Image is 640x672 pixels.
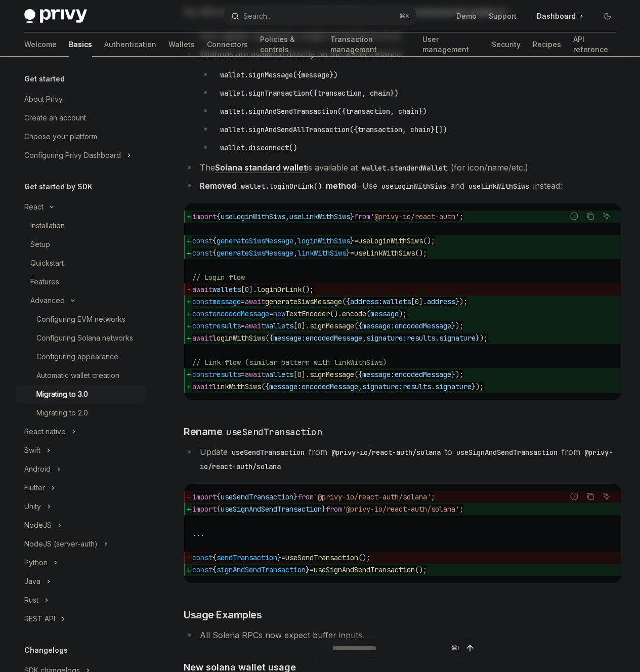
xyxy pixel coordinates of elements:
span: loginWithSiws [297,236,350,245]
span: message: [362,321,395,330]
span: useSignAndSendTransaction [314,565,415,574]
div: Unity [24,500,41,513]
span: , [358,382,362,391]
span: '@privy-io/react-auth' [370,212,459,221]
span: = [241,321,245,330]
span: // Login flow [192,273,245,282]
div: Configuring Solana networks [36,332,133,344]
a: User management [422,32,480,57]
button: Toggle Advanced section [16,291,146,310]
span: useLoginWithSiws [221,212,285,221]
span: const [192,236,212,245]
span: [ [293,321,297,330]
span: const [192,370,212,379]
div: Configuring Privy Dashboard [24,149,121,161]
span: ); [399,309,407,318]
div: REST API [24,613,55,625]
button: Send message [463,641,477,655]
span: wallets [212,285,241,294]
span: , [293,248,297,258]
button: Toggle Java section [16,572,146,591]
span: = [310,565,314,574]
a: About Privy [16,90,146,108]
button: Toggle Configuring Privy Dashboard section [16,146,146,164]
code: wallet.signTransaction({transaction, chain}) [216,88,402,99]
span: 0 [245,285,249,294]
span: = [269,309,273,318]
span: }); [451,321,463,330]
span: message [212,297,241,306]
button: Toggle React native section [16,423,146,441]
a: Policies & controls [260,32,318,57]
span: message [370,309,399,318]
a: Configuring Solana networks [16,329,146,347]
span: wallets [382,297,411,306]
span: } [350,236,354,245]
a: Wallets [168,32,195,57]
a: Dashboard [529,8,591,24]
span: useLoginWithSiws [358,236,423,245]
span: ; [431,492,435,501]
span: } [293,492,297,501]
span: encodedMessage [395,370,451,379]
span: (); [415,565,427,574]
code: @privy-io/react-auth/solana [327,447,445,458]
span: const [192,553,212,562]
span: }); [472,382,484,391]
span: , [293,236,297,245]
span: const [192,565,212,574]
span: new [273,309,285,318]
span: signature [439,333,476,343]
span: generateSiwsMessage [265,297,342,306]
button: Toggle Swift section [16,441,146,459]
a: Support [489,11,517,21]
span: { [217,505,221,514]
span: [ [293,370,297,379]
span: generateSiwsMessage [217,248,293,258]
span: ({ [261,382,269,391]
li: The is available at (for icon/name/etc.) [184,160,622,175]
code: useLoginWithSiws [377,181,450,192]
a: Quickstart [16,254,146,272]
button: Ask AI [600,490,613,503]
span: encodedMessage [306,333,362,343]
span: . [435,333,439,343]
span: Usage Examples [184,608,262,622]
div: Quickstart [30,257,64,269]
span: ]. [302,321,310,330]
div: Setup [30,238,50,250]
span: Dashboard [537,11,576,21]
span: , [362,333,366,343]
span: sendTransaction [217,553,277,562]
div: Swift [24,444,40,456]
a: Transaction management [330,32,411,57]
span: (); [423,236,435,245]
span: loginWithSiws [212,333,265,343]
div: Python [24,557,48,569]
div: Search... [243,10,272,22]
button: Copy the contents from the code block [584,490,597,503]
span: ... [192,529,204,538]
h5: Changelogs [24,644,68,656]
span: } [277,553,281,562]
span: message: [362,370,395,379]
button: Toggle NodeJS (server-auth) section [16,535,146,553]
a: Welcome [24,32,57,57]
button: Toggle Rust section [16,591,146,609]
a: Migrating to 2.0 [16,404,146,422]
code: wallet.loginOrLink() [237,181,326,192]
span: // Link flow (similar pattern with linkWithSiws) [192,358,387,367]
span: signature: [362,382,403,391]
div: Migrating to 2.0 [36,407,88,419]
span: message: [273,333,306,343]
span: encodedMessage [212,309,269,318]
li: - Use and instead: [184,179,622,193]
span: (); [415,248,427,258]
span: { [212,236,217,245]
h5: Get started [24,73,65,85]
span: = [281,553,285,562]
span: signature [435,382,472,391]
span: ]. [249,285,257,294]
span: useLinkWithSiws [289,212,350,221]
span: import [192,492,217,501]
